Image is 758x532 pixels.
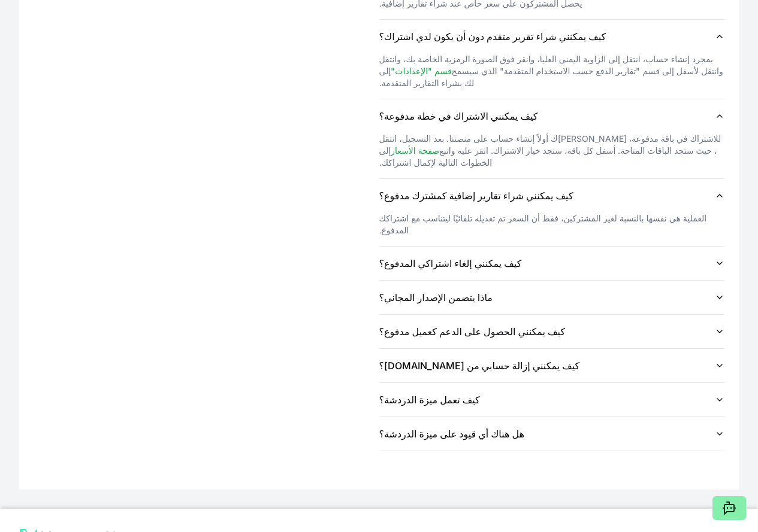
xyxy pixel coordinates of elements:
font: كيف يمكنني الحصول على الدعم كعميل مدفوع؟ [379,326,566,338]
font: كيف يمكنني شراء تقارير إضافية كمشترك مدفوع؟ [379,190,573,202]
button: ماذا يتضمن الإصدار المجاني؟ [379,281,725,314]
font: كيف يمكنني الاشتراك في خطة مدفوعة؟ [379,110,538,122]
button: كيف يمكنني الاشتراك في خطة مدفوعة؟ [379,99,725,133]
a: قسم "الإعدادات" [391,66,451,76]
button: كيف تعمل ميزة الدردشة؟ [379,383,725,417]
button: كيف يمكنني شراء تقرير متقدم دون أن يكون لدي اشتراك؟ [379,20,725,53]
font: كيف يمكنني إزالة حسابي من [DOMAIN_NAME]؟ [379,360,580,372]
font: كيف يمكنني إلغاء اشتراكي المدفوع؟ [379,257,522,269]
font: العملية هي نفسها بالنسبة لغير المشتركين، فقط أن السعر تم تعديله تلقائيًا ليتناسب مع اشتراكك المدفوع. [379,213,707,235]
button: كيف يمكنني إلغاء اشتراكي المدفوع؟ [379,247,725,280]
button: هل هناك أي قيود على ميزة الدردشة؟ [379,417,725,451]
button: كيف يمكنني شراء تقارير إضافية كمشترك مدفوع؟ [379,179,725,212]
div: كيف يمكنني الاشتراك في خطة مدفوعة؟ [379,133,725,178]
font: هل هناك أي قيود على ميزة الدردشة؟ [379,428,525,440]
font: للاشتراك في باقة مدفوعة، [PERSON_NAME]ك أولاً إنشاء حساب على منصتنا. بعد التسجيل، انتقل إلى [379,133,721,156]
font: كيف تعمل ميزة الدردشة؟ [379,394,480,406]
button: كيف يمكنني إزالة حسابي من [DOMAIN_NAME]؟ [379,349,725,382]
div: كيف يمكنني شراء تقارير إضافية كمشترك مدفوع؟ [379,212,725,246]
font: ، حيث ستجد الباقات المتاحة. أسفل كل باقة، ستجد خيار الاشتراك. انقر عليه واتبع الخطوات التالية لإك... [379,145,717,168]
font: وانتقل لأسفل إلى قسم "تقارير الدفع حسب الاستخدام المتقدمة" الذي سيسمح لك بشراء التقارير المتقدمة. [379,66,723,88]
font: كيف يمكنني شراء تقرير متقدم دون أن يكون لدي اشتراك؟ [379,31,606,42]
font: بمجرد إنشاء حساب، انتقل إلى الزاوية اليمنى العليا، وانقر فوق الصورة الرمزية الخاصة بك، وانتقل إلى [379,54,713,76]
button: كيف يمكنني الحصول على الدعم كعميل مدفوع؟ [379,315,725,348]
a: صفحة الأسعار [391,145,439,156]
font: ماذا يتضمن الإصدار المجاني؟ [379,291,493,303]
div: كيف يمكنني شراء تقرير متقدم دون أن يكون لدي اشتراك؟ [379,53,725,99]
